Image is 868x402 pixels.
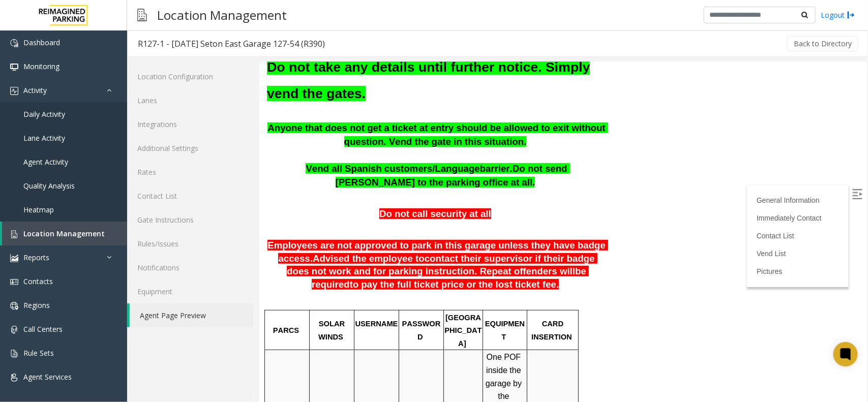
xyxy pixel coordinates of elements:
img: 'icon' [10,87,18,95]
a: Integrations [127,112,254,136]
span: be required [52,204,330,228]
img: Open/Close Sidebar Menu [593,127,603,137]
span: CARD INSERTION [272,258,313,279]
img: pageIcon [137,3,147,27]
img: 'icon' [10,278,18,286]
a: Contact List [127,184,254,208]
a: Vend List [497,188,527,196]
span: EQUIPMENT [226,258,265,279]
a: Notifications [127,256,254,280]
span: to pay the full ticket price or the lost ticket fee. [90,217,300,228]
span: contact their supervisor if their badge does not work and for parking instruction. Repeat offende... [27,191,338,215]
span: Rule Sets [23,348,54,358]
img: 'icon' [10,326,18,334]
span: Do not call security at all [120,146,232,157]
span: Activity [23,85,47,95]
a: Rules/Issues [127,232,254,256]
span: Quality Analysis [23,181,75,191]
span: Anyone that does not get a ticket at entry should be allowed to exit without question. Vend the g... [8,60,349,85]
span: Location Management [23,229,105,238]
h3: Location Management [152,3,292,27]
img: 'icon' [10,63,18,71]
span: SOLAR WINDS [59,258,87,279]
span: Daily Activity [23,109,65,119]
a: Contact List [497,170,535,178]
a: Gate Instructions [127,208,254,232]
img: 'icon' [10,230,18,238]
img: 'icon' [10,302,18,310]
span: PARCS [14,264,40,272]
span: Vend all Spanish customers/Language [46,101,220,112]
span: barrier. [221,101,253,112]
span: Regions [23,300,50,310]
a: Lanes [127,88,254,112]
span: PASSWORD [143,258,182,279]
span: One POF inside the garage by the elevators [226,291,265,351]
img: 'icon' [10,39,18,47]
a: Location Management [2,222,127,245]
a: Logout [821,10,855,20]
span: Contacts [23,276,53,286]
span: Advised the employee to [53,191,165,202]
img: 'icon' [10,374,18,382]
a: Location Configuration [127,65,254,88]
a: Immediately Contact [497,152,562,160]
span: Monitoring [23,61,59,71]
img: 'icon' [10,350,18,358]
a: Pictures [497,205,523,213]
a: General Information [497,134,560,142]
span: USERNAME [96,258,139,266]
span: Agent Activity [23,157,68,167]
img: logout [847,10,855,20]
span: Reports [23,253,49,262]
img: 'icon' [10,254,18,262]
a: Agent Page Preview [130,303,254,327]
span: Lane Activity [23,133,65,143]
span: [GEOGRAPHIC_DATA] [185,252,222,286]
a: Equipment [127,280,254,303]
div: R127-1 - [DATE] Seton East Garage 127-54 (R390) [138,37,325,50]
a: Additional Settings [127,136,254,160]
a: Rates [127,160,254,184]
span: Dashboard [23,38,60,47]
span: Do not send [PERSON_NAME] to the parking office at all. [76,101,311,126]
span: Employees are not approved to park in this garage unless they have badge access. [8,178,349,202]
span: Agent Services [23,372,72,382]
span: Heatmap [23,205,54,214]
span: Call Centers [23,324,63,334]
button: Back to Directory [787,36,858,51]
